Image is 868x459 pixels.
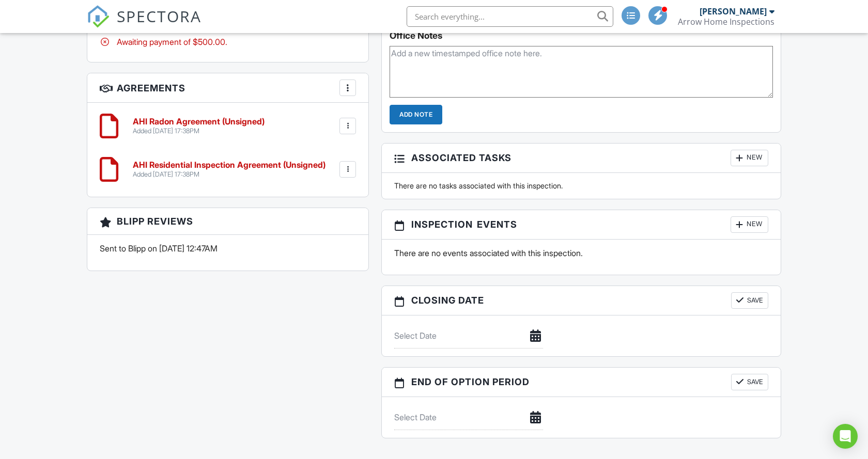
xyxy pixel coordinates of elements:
[477,217,517,231] span: Events
[388,181,774,191] div: There are no tasks associated with this inspection.
[411,293,484,307] span: Closing date
[87,208,368,235] h3: Blipp Reviews
[731,374,768,390] button: Save
[133,127,265,135] div: Added [DATE] 17:38PM
[133,161,326,179] a: AHI Residential Inspection Agreement (Unsigned) Added [DATE] 17:38PM
[390,30,773,41] div: Office Notes
[731,216,768,233] div: New
[117,5,202,27] span: SPECTORA
[87,14,202,36] a: SPECTORA
[87,73,368,103] h3: Agreements
[394,247,768,259] p: There are no events associated with this inspection.
[394,323,543,349] input: Select Date
[731,150,768,166] div: New
[833,424,858,449] div: Open Intercom Messenger
[133,161,326,170] h6: AHI Residential Inspection Agreement (Unsigned)
[133,117,265,135] a: AHI Radon Agreement (Unsigned) Added [DATE] 17:38PM
[407,6,613,27] input: Search everything...
[100,243,356,254] p: Sent to Blipp on [DATE] 12:47AM
[87,5,110,28] img: The Best Home Inspection Software - Spectora
[411,375,530,389] span: End of Option Period
[678,17,774,27] div: Arrow Home Inspections
[390,105,442,124] input: Add Note
[133,117,265,126] h6: AHI Radon Agreement (Unsigned)
[133,170,326,179] div: Added [DATE] 17:38PM
[411,151,512,165] span: Associated Tasks
[100,36,356,48] div: Awaiting payment of $500.00.
[731,292,768,309] button: Save
[411,217,473,231] span: Inspection
[394,405,543,430] input: Select Date
[700,6,767,17] div: [PERSON_NAME]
